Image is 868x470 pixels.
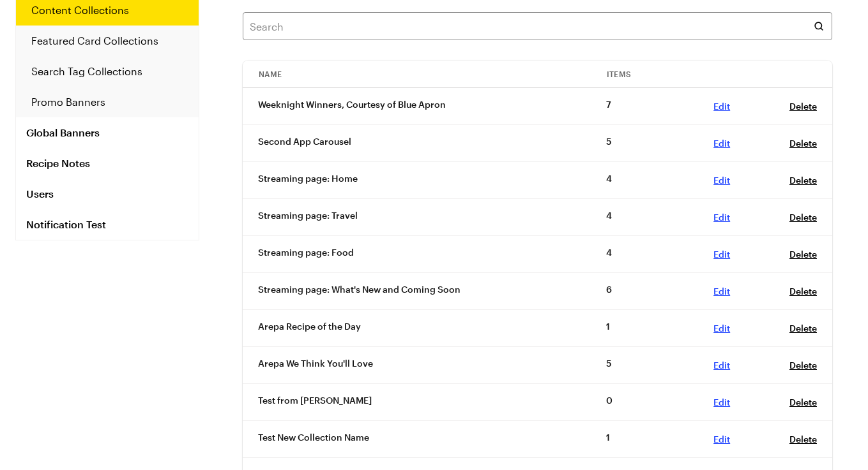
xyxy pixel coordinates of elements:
span: 0 [606,394,613,407]
a: Promo Banners [16,87,199,117]
button: Delete [789,285,817,298]
span: Streaming page: Travel [258,209,358,222]
span: 7 [606,98,611,111]
a: Users [16,179,199,209]
a: Edit [713,249,730,260]
a: Edit [713,212,730,223]
button: Delete [789,174,817,187]
input: Search [243,12,832,40]
span: Streaming page: Home [258,172,358,185]
a: Edit [713,397,730,408]
a: Edit [713,175,730,186]
div: Items [591,61,674,87]
button: Delete [789,359,817,372]
a: Edit [713,434,730,444]
span: Second App Carousel [258,135,351,148]
button: Delete [789,396,817,409]
button: Delete [789,248,817,261]
button: Delete [789,211,817,224]
span: Arepa We Think You'll Love [258,357,373,370]
a: Edit [713,323,730,334]
span: 4 [606,172,612,185]
a: Featured Card Collections [16,26,199,56]
a: Notification Test [16,209,199,240]
span: Streaming page: Food [258,246,354,259]
span: 5 [606,135,611,148]
span: Arepa Recipe of the Day [258,320,361,333]
span: Streaming page: What's New and Coming Soon [258,283,461,296]
span: 1 [606,320,610,333]
span: 1 [606,431,610,444]
a: Edit [713,101,730,112]
button: Delete [789,100,817,113]
span: 5 [606,357,611,370]
a: Search Tag Collections [16,56,199,87]
button: Delete [789,322,817,335]
span: 6 [606,283,612,296]
div: Name [243,61,590,87]
a: Recipe Notes [16,148,199,179]
a: Edit [713,286,730,297]
a: Edit [713,360,730,371]
a: Global Banners [16,117,199,148]
button: Delete [789,137,817,150]
span: 4 [606,209,612,222]
span: Test New Collection Name [258,431,369,444]
span: Test from [PERSON_NAME] [258,394,372,407]
span: 4 [606,246,612,259]
span: Weeknight Winners, Courtesy of Blue Apron [258,98,446,111]
a: Edit [713,138,730,149]
button: Delete [789,433,817,446]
